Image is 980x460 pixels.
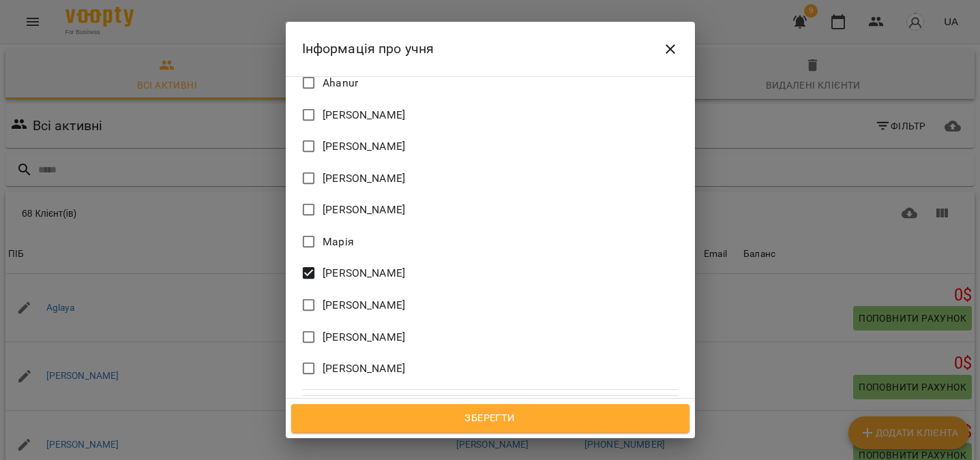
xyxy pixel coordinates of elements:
[323,265,405,281] span: [PERSON_NAME]
[323,170,405,187] span: [PERSON_NAME]
[302,38,434,59] h6: Інформація про учня
[323,138,405,155] span: [PERSON_NAME]
[291,404,689,433] button: Зберегти
[323,234,354,250] span: Марія
[306,410,674,427] span: Зберегти
[323,202,405,218] span: [PERSON_NAME]
[323,107,405,123] span: [PERSON_NAME]
[654,33,687,65] button: Close
[323,329,405,346] span: [PERSON_NAME]
[323,75,358,91] span: Ahanur
[302,396,679,412] p: Нотатка для клієнта в його кабінеті
[323,361,405,377] span: [PERSON_NAME]
[323,297,405,313] span: [PERSON_NAME]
